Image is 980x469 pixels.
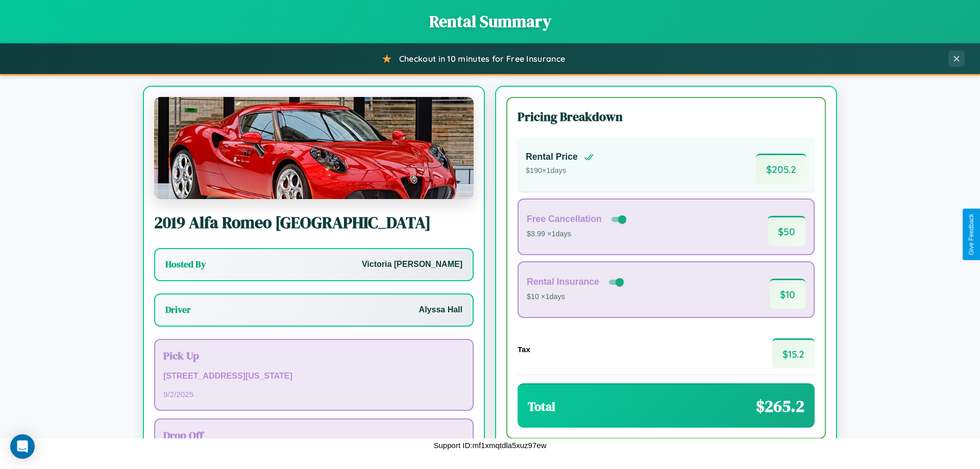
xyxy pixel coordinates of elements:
p: Support ID: mf1xmqtdla5xuz97ew [434,438,547,452]
h3: Hosted By [165,258,206,270]
h3: Total [528,398,555,415]
span: $ 15.2 [772,338,815,368]
h4: Tax [518,345,530,354]
span: Checkout in 10 minutes for Free Insurance [399,54,565,64]
div: Open Intercom Messenger [10,434,35,459]
h1: Rental Summary [10,10,970,33]
h4: Rental Price [526,152,578,162]
h4: Free Cancellation [527,214,602,225]
h4: Rental Insurance [527,277,599,287]
p: Victoria [PERSON_NAME] [362,257,462,272]
p: $ 190 × 1 days [526,164,594,178]
h2: 2019 Alfa Romeo [GEOGRAPHIC_DATA] [154,211,474,234]
h3: Pick Up [163,348,464,363]
p: 9 / 2 / 2025 [163,387,464,401]
p: Alyssa Hall [419,303,462,317]
span: $ 265.2 [756,395,804,417]
img: Alfa Romeo Milano [154,97,474,199]
p: [STREET_ADDRESS][US_STATE] [163,369,464,384]
span: $ 50 [768,216,805,246]
span: $ 10 [770,279,805,309]
h3: Driver [165,304,191,316]
h3: Drop Off [163,428,464,442]
p: $3.99 × 1 days [527,228,628,241]
div: Give Feedback [968,214,975,255]
p: $10 × 1 days [527,290,626,304]
span: $ 205.2 [756,154,806,184]
h3: Pricing Breakdown [518,108,815,125]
